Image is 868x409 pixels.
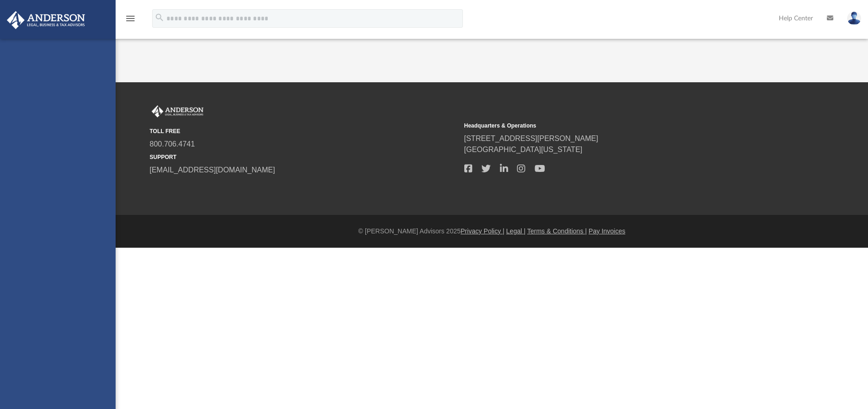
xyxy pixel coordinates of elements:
a: Legal | [506,227,526,235]
small: Headquarters & Operations [464,122,772,130]
a: [STREET_ADDRESS][PERSON_NAME] [464,134,598,142]
img: Anderson Advisors Platinum Portal [150,105,205,117]
a: [GEOGRAPHIC_DATA][US_STATE] [464,146,583,153]
img: Anderson Advisors Platinum Portal [4,11,88,29]
a: [EMAIL_ADDRESS][DOMAIN_NAME] [150,166,275,174]
a: 800.706.4741 [150,140,195,148]
a: Terms & Conditions | [527,227,587,235]
img: User Pic [847,12,861,25]
div: © [PERSON_NAME] Advisors 2025 [116,226,868,236]
a: Privacy Policy | [461,227,505,235]
a: Pay Invoices [589,227,625,235]
i: search [154,12,165,23]
small: TOLL FREE [150,127,458,135]
a: menu [125,18,136,24]
i: menu [125,13,136,24]
small: SUPPORT [150,153,458,161]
